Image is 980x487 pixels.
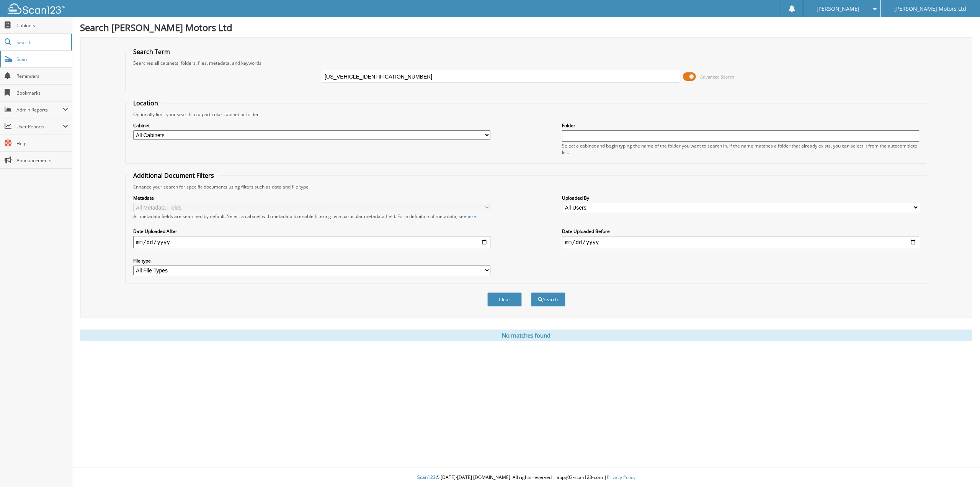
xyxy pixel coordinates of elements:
span: Bookmarks [16,90,68,96]
legend: Search Term [129,48,174,56]
legend: Location [129,99,162,107]
span: Reminders [16,73,68,79]
span: Cabinets [16,22,68,29]
label: File type [133,257,490,264]
label: Uploaded By [562,195,919,201]
span: Admin Reports [16,107,63,113]
span: Search [16,39,67,46]
h1: Search [PERSON_NAME] Motors Ltd [80,21,972,34]
span: User Reports [16,123,63,130]
div: Select a cabinet and begin typing the name of the folder you want to search in. If the name match... [562,143,919,156]
div: © [DATE]-[DATE] [DOMAIN_NAME]. All rights reserved | appg03-scan123-com | [72,468,980,487]
label: Folder [562,122,919,129]
a: Privacy Policy [607,474,635,480]
iframe: Chat Widget [942,450,980,487]
div: Optionally limit your search to a particular cabinet or folder [129,111,923,118]
span: [PERSON_NAME] Motors Ltd [894,7,966,11]
button: Clear [487,292,522,307]
input: start [133,236,490,248]
img: scan123-logo-white.svg [8,3,65,14]
span: Scan [16,56,68,62]
label: Metadata [133,195,490,201]
div: Enhance your search for specific documents using filters such as date and file type. [129,184,923,190]
div: No matches found [80,330,972,341]
span: Announcements [16,157,68,164]
div: All metadata fields are searched by default. Select a cabinet with metadata to enable filtering b... [133,213,490,220]
a: here [466,213,476,220]
label: Cabinet [133,122,490,129]
div: Searches all cabinets, folders, files, metadata, and keywords [129,60,923,66]
label: Date Uploaded After [133,228,490,234]
button: Search [531,292,565,307]
span: Scan123 [417,474,436,480]
label: Date Uploaded Before [562,228,919,234]
span: Help [16,140,68,147]
span: [PERSON_NAME] [817,7,859,11]
legend: Additional Document Filters [129,171,218,180]
input: end [562,236,919,248]
span: Advanced Search [700,74,734,80]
